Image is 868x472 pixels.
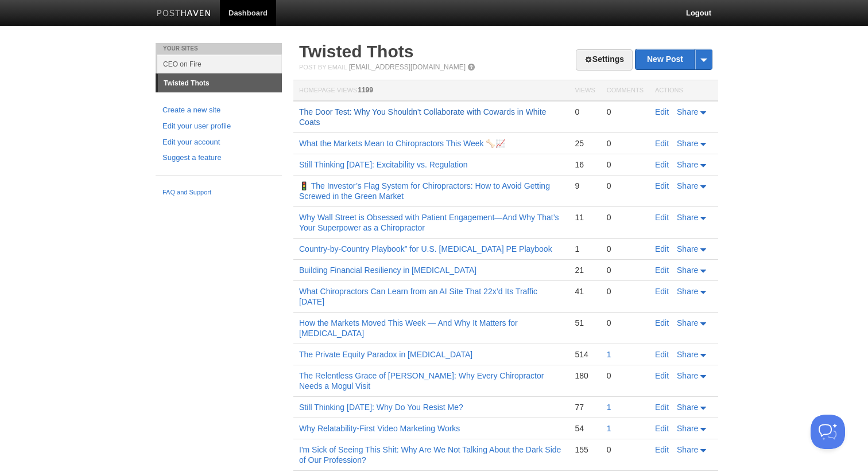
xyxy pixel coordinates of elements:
[601,80,649,102] th: Comments
[607,370,644,381] div: 0
[157,54,282,73] a: CEO on Fire
[655,160,669,169] a: Edit
[677,107,698,116] span: Share
[299,350,472,359] a: The Private Equity Paradox in [MEDICAL_DATA]
[575,212,595,223] div: 11
[358,86,373,94] span: 1199
[677,371,698,380] span: Share
[569,80,600,102] th: Views
[655,403,669,412] a: Edit
[299,266,476,275] a: Building Financial Resiliency in [MEDICAL_DATA]
[677,350,698,359] span: Share
[299,139,506,148] a: What the Markets Mean to Chiropractors This Week 🦴📈
[575,423,595,434] div: 54
[677,160,698,169] span: Share
[655,318,669,327] a: Edit
[299,181,550,201] a: 🚦 The Investor’s Flag System for Chiropractors: How to Avoid Getting Screwed in the Green Market
[677,181,698,190] span: Share
[607,181,644,191] div: 0
[655,107,669,116] a: Edit
[607,138,644,149] div: 0
[299,244,552,253] a: Country-by-Country Playbook” for U.S. [MEDICAL_DATA] PE Playbook
[607,444,644,455] div: 0
[162,120,275,132] a: Edit your user profile
[299,371,544,391] a: The Relentless Grace of [PERSON_NAME]: Why Every Chiropractor Needs a Mogul Visit
[607,212,644,223] div: 0
[677,318,698,327] span: Share
[299,42,413,61] a: Twisted Thots
[575,444,595,455] div: 155
[299,107,546,127] a: The Door Test: Why You Shouldn't Collaborate with Cowards in White Coats
[677,424,698,433] span: Share
[607,350,611,359] a: 1
[575,107,595,117] div: 0
[607,318,644,328] div: 0
[607,424,611,433] a: 1
[677,139,698,148] span: Share
[157,10,211,18] img: Posthaven-bar
[677,244,698,253] span: Share
[655,424,669,433] a: Edit
[575,181,595,191] div: 9
[655,350,669,359] a: Edit
[635,49,712,69] a: New Post
[299,445,561,465] a: I'm Sick of Seeing This Shit: Why Are We Not Talking About the Dark Side of Our Profession?
[677,287,698,296] span: Share
[299,287,537,306] a: What Chiropractors Can Learn from an AI Site That 22x’d Its Traffic [DATE]
[607,159,644,170] div: 0
[575,138,595,149] div: 25
[677,266,698,275] span: Share
[299,64,347,71] span: Post by Email
[655,371,669,380] a: Edit
[649,80,718,102] th: Actions
[575,244,595,254] div: 1
[299,318,518,338] a: How the Markets Moved This Week — And Why It Matters for [MEDICAL_DATA]
[655,244,669,253] a: Edit
[575,265,595,275] div: 21
[575,318,595,328] div: 51
[293,80,569,102] th: Homepage Views
[575,370,595,381] div: 180
[607,265,644,275] div: 0
[162,188,275,198] a: FAQ and Support
[607,286,644,297] div: 0
[575,402,595,412] div: 77
[156,43,282,54] li: Your Sites
[162,152,275,164] a: Suggest a feature
[677,403,698,412] span: Share
[299,160,468,169] a: Still Thinking [DATE]: Excitability vs. Regulation
[575,349,595,360] div: 514
[655,266,669,275] a: Edit
[607,403,611,412] a: 1
[162,104,275,116] a: Create a new site
[299,403,463,412] a: Still Thinking [DATE]: Why Do You Resist Me?
[158,74,282,92] a: Twisted Thots
[299,213,559,232] a: Why Wall Street is Obsessed with Patient Engagement—And Why That’s Your Superpower as a Chiropractor
[162,136,275,149] a: Edit your account
[349,63,466,71] a: [EMAIL_ADDRESS][DOMAIN_NAME]
[607,244,644,254] div: 0
[677,213,698,222] span: Share
[299,424,460,433] a: Why Relatability-First Video Marketing Works
[811,415,845,449] iframe: Help Scout Beacon - Open
[655,287,669,296] a: Edit
[575,286,595,297] div: 41
[607,107,644,117] div: 0
[655,445,669,454] a: Edit
[677,445,698,454] span: Share
[655,181,669,190] a: Edit
[655,139,669,148] a: Edit
[655,213,669,222] a: Edit
[576,49,633,71] a: Settings
[575,159,595,170] div: 16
